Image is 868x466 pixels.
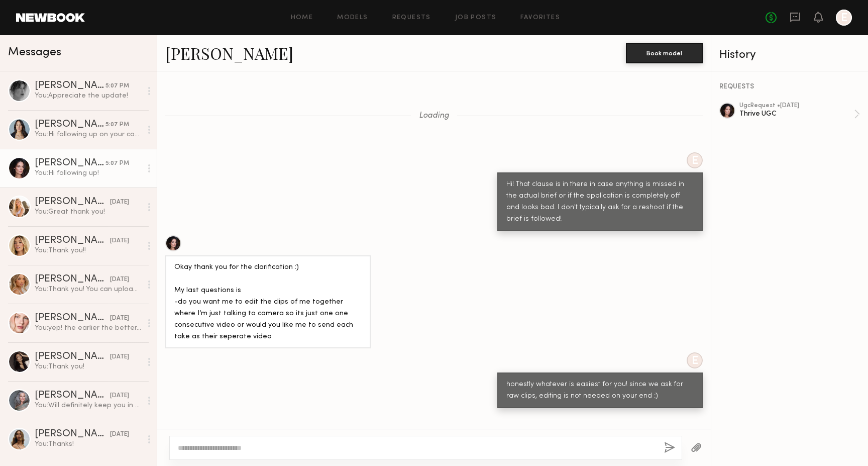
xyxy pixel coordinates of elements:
[35,197,110,207] div: [PERSON_NAME]
[35,429,110,439] div: [PERSON_NAME]
[35,285,142,294] div: You: Thank you! You can upload content here: [URL][DOMAIN_NAME]
[520,15,560,21] a: Favorites
[392,15,431,21] a: Requests
[35,120,105,130] div: [PERSON_NAME]
[35,362,142,371] div: You: Thank you!
[35,401,142,410] div: You: Will definitely keep you in mind :)
[337,15,368,21] a: Models
[719,83,860,90] div: REQUESTS
[506,179,694,225] div: Hi! That clause is in there in case anything is missed in the actual brief or if the application ...
[105,81,129,91] div: 5:07 PM
[174,262,362,343] div: Okay thank you for the clarification :) My last questions is -do you want me to edit the clips of...
[35,313,110,323] div: [PERSON_NAME]
[105,120,129,130] div: 5:07 PM
[110,275,129,285] div: [DATE]
[626,43,703,63] button: Book model
[110,198,129,207] div: [DATE]
[35,158,105,168] div: [PERSON_NAME]
[110,352,129,362] div: [DATE]
[35,81,105,91] div: [PERSON_NAME]
[35,391,110,401] div: [PERSON_NAME]
[35,236,110,246] div: [PERSON_NAME]
[105,159,129,168] div: 5:07 PM
[35,130,142,139] div: You: Hi following up on your content!
[35,207,142,217] div: You: Great thank you!
[35,168,142,178] div: You: Hi following up!
[455,15,497,21] a: Job Posts
[719,49,860,61] div: History
[35,352,110,362] div: [PERSON_NAME]
[35,246,142,255] div: You: Thank you!!
[165,42,293,64] a: [PERSON_NAME]
[739,103,854,109] div: ugc Request • [DATE]
[739,103,860,126] a: ugcRequest •[DATE]Thrive UGC
[110,391,129,401] div: [DATE]
[110,430,129,439] div: [DATE]
[35,274,110,285] div: [PERSON_NAME]
[35,91,142,101] div: You: Appreciate the update!
[35,323,142,333] div: You: yep! the earlier the better, thanks!
[419,112,449,120] span: Loading
[35,439,142,449] div: You: Thanks!
[739,109,854,119] div: Thrive UGC
[836,10,852,26] a: E
[110,236,129,246] div: [DATE]
[626,48,703,57] a: Book model
[8,47,61,58] span: Messages
[506,379,694,402] div: honestly whatever is easiest for you! since we ask for raw clips, editing is not needed on your e...
[110,314,129,323] div: [DATE]
[291,15,313,21] a: Home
